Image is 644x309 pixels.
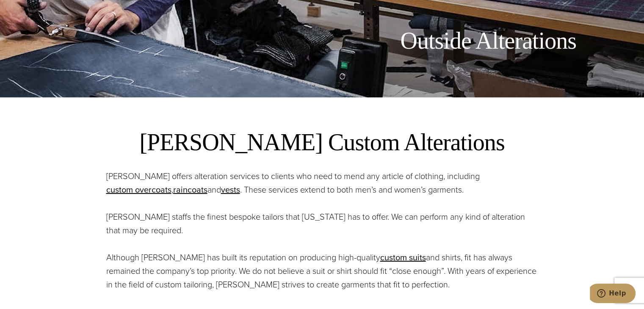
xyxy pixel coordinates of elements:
[380,251,426,264] a: custom suits
[221,183,240,196] a: vests
[106,183,171,196] a: custom overcoats
[106,210,538,237] p: [PERSON_NAME] staffs the finest bespoke tailors that [US_STATE] has to offer. We can perform any ...
[106,169,538,196] p: [PERSON_NAME] offers alteration services to clients who need to mend any article of clothing, inc...
[173,183,207,196] a: raincoats
[590,284,636,305] iframe: Opens a widget where you can chat to one of our agents
[106,251,538,291] p: Although [PERSON_NAME] has built its reputation on producing high-quality and shirts, fit has alw...
[400,27,576,55] h1: Outside Alterations
[106,127,538,157] h2: [PERSON_NAME] Custom Alterations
